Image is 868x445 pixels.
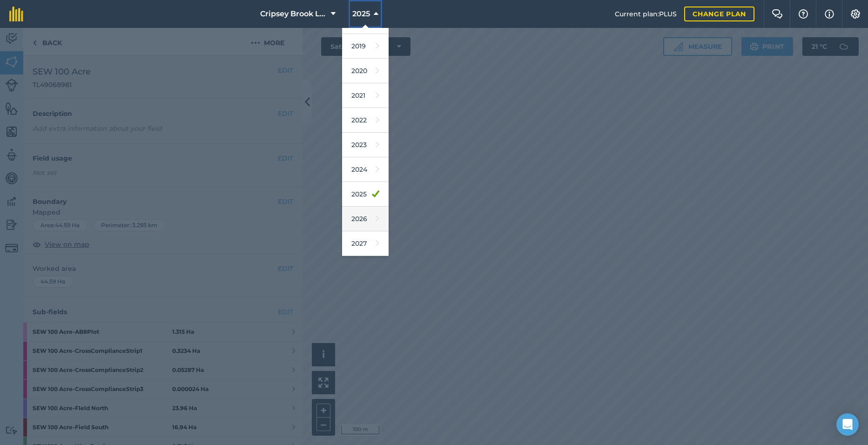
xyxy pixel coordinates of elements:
img: A cog icon [850,9,861,19]
a: 2026 [342,207,389,231]
a: 2023 [342,133,389,157]
a: 2022 [342,108,389,133]
img: fieldmargin Logo [9,7,23,21]
img: A question mark icon [798,9,809,19]
span: Cripsey Brook Limited [260,8,327,20]
span: Current plan : PLUS [615,9,677,19]
a: 2025 [342,182,389,207]
a: 2027 [342,231,389,256]
span: 2025 [352,8,370,20]
div: Open Intercom Messenger [836,413,859,436]
img: svg+xml;base64,PHN2ZyB4bWxucz0iaHR0cDovL3d3dy53My5vcmcvMjAwMC9zdmciIHdpZHRoPSIxNyIgaGVpZ2h0PSIxNy... [825,8,834,20]
a: 2019 [342,34,389,59]
a: 2020 [342,59,389,83]
a: Change plan [684,7,754,21]
a: 2024 [342,157,389,182]
img: Two speech bubbles overlapping with the left bubble in the forefront [772,9,783,19]
a: 2021 [342,83,389,108]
